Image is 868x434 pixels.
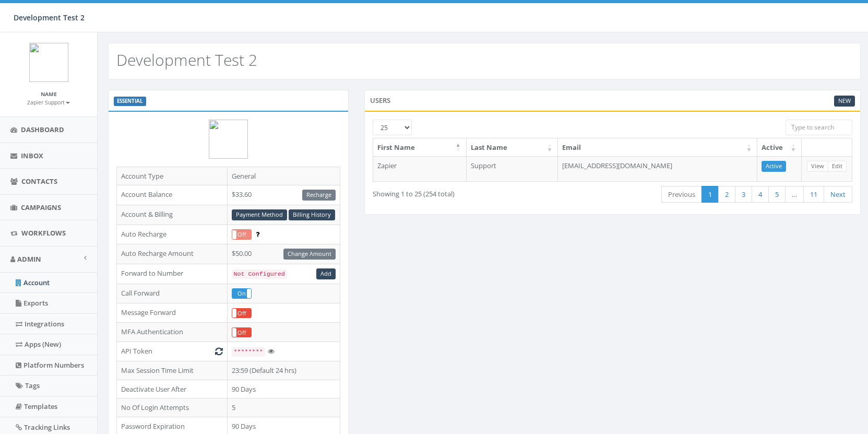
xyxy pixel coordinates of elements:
[232,289,252,298] label: On
[824,186,852,203] a: Next
[762,161,786,172] a: Active
[289,209,335,220] a: Billing History
[373,156,467,181] td: Zapier
[558,156,757,181] td: [EMAIL_ADDRESS][DOMAIN_NAME]
[558,138,757,157] th: Email: activate to sort column ascending
[373,138,467,157] th: First Name: activate to sort column descending
[21,177,57,186] span: Contacts
[117,185,228,205] td: Account Balance
[752,186,769,203] a: 4
[227,185,340,205] td: $33.60
[117,342,228,361] td: API Token
[232,230,252,239] label: Off
[807,161,828,172] a: View
[117,303,228,322] td: Message Forward
[227,380,340,398] td: 90 Days
[21,228,66,238] span: Workflows
[17,254,41,264] span: Admin
[232,269,287,279] code: Not Configured
[41,90,57,98] small: Name
[116,51,257,68] h2: Development Test 2
[21,203,61,212] span: Campaigns
[232,229,252,240] div: OnOff
[117,323,228,342] td: MFA Authentication
[232,209,287,220] a: Payment Method
[803,186,824,203] a: 11
[256,229,259,239] span: Enable to prevent campaign failure.
[467,156,558,181] td: Support
[117,167,228,185] td: Account Type
[117,380,228,398] td: Deactivate User After
[467,138,558,157] th: Last Name: activate to sort column ascending
[27,99,70,106] small: Zapier Support
[114,97,146,106] label: ESSENTIAL
[232,308,252,319] div: OnOff
[786,120,852,135] input: Type to search
[834,96,855,107] a: New
[227,244,340,264] td: $50.00
[785,186,804,203] a: …
[768,186,786,203] a: 5
[209,120,248,159] img: logo.png
[227,398,340,417] td: 5
[364,90,861,111] div: Users
[117,284,228,303] td: Call Forward
[373,185,564,199] div: Showing 1 to 25 (254 total)
[117,398,228,417] td: No Of Login Attempts
[215,348,223,355] i: Generate New Token
[718,186,735,203] a: 2
[701,186,719,203] a: 1
[661,186,702,203] a: Previous
[316,268,336,279] a: Add
[21,125,64,134] span: Dashboard
[29,43,68,82] img: logo.png
[232,328,252,337] label: Off
[117,244,228,264] td: Auto Recharge Amount
[735,186,752,203] a: 3
[21,151,43,160] span: Inbox
[232,327,252,338] div: OnOff
[757,138,802,157] th: Active: activate to sort column ascending
[27,97,70,107] a: Zapier Support
[227,361,340,380] td: 23:59 (Default 24 hrs)
[232,309,252,318] label: Off
[227,167,340,185] td: General
[117,361,228,380] td: Max Session Time Limit
[117,264,228,284] td: Forward to Number
[117,225,228,244] td: Auto Recharge
[14,13,85,22] span: Development Test 2
[232,288,252,299] div: OnOff
[117,205,228,225] td: Account & Billing
[828,161,847,172] a: Edit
